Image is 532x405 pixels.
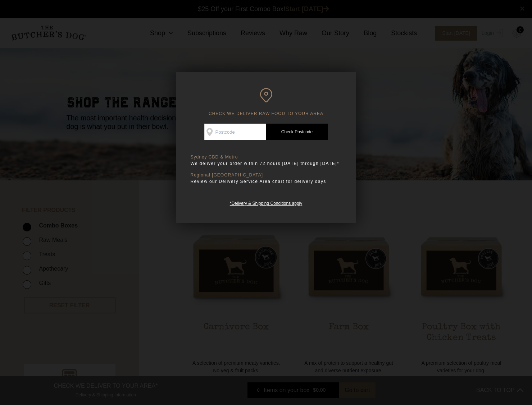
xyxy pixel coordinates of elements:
input: Postcode [204,124,266,140]
a: *Delivery & Shipping Conditions apply [230,199,302,206]
p: Review our Delivery Service Area chart for delivery days [191,178,342,185]
p: We deliver your order within 72 hours [DATE] through [DATE]* [191,160,342,167]
p: Regional [GEOGRAPHIC_DATA] [191,172,342,178]
p: Sydney CBD & Metro [191,155,342,160]
h6: CHECK WE DELIVER RAW FOOD TO YOUR AREA [191,88,342,116]
a: Check Postcode [266,124,328,140]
